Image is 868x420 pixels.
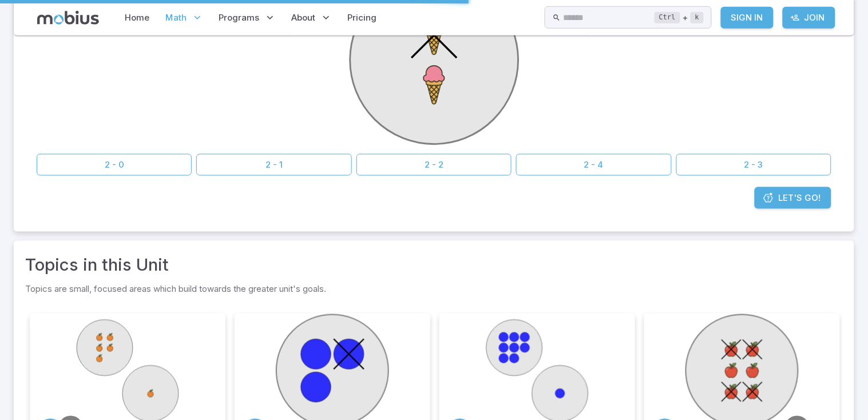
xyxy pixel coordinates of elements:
button: 2 - 1 [196,154,351,176]
button: 2 - 0 [37,154,192,176]
p: Topics are small, focused areas which build towards the greater unit's goals. [25,282,843,295]
a: Pricing [344,5,381,31]
a: Topics in this Unit [25,252,169,278]
a: Let's Go! [755,187,831,209]
span: About [292,11,316,24]
kbd: Ctrl [655,12,680,23]
span: Math [166,11,187,24]
button: 2 - 2 [356,154,512,176]
a: Sign In [721,7,774,29]
a: Home [122,5,153,31]
button: 2 - 4 [516,154,671,176]
button: 2 - 3 [676,154,831,176]
div: + [655,11,704,25]
span: Programs [219,11,260,24]
kbd: k [691,12,704,23]
span: Let's Go! [779,192,821,204]
a: Join [783,7,835,29]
